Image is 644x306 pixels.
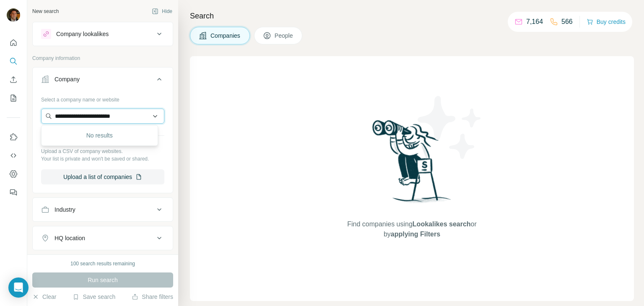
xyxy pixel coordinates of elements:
[210,31,241,40] span: Companies
[41,155,164,163] p: Your list is private and won't be saved or shared.
[32,8,59,15] div: New search
[55,205,75,214] div: Industry
[32,293,56,301] button: Clear
[41,148,164,155] p: Upload a CSV of company websites.
[7,54,20,69] button: Search
[587,16,626,28] button: Buy credits
[8,277,29,298] div: Open Intercom Messenger
[7,35,20,50] button: Quick start
[41,93,164,104] div: Select a company name or website
[41,169,164,184] button: Upload a list of companies
[7,8,20,22] img: Avatar
[32,54,173,62] p: Company information
[56,30,109,38] div: Company lookalikes
[345,219,479,239] span: Find companies using or by
[43,127,156,144] div: No results
[33,24,173,44] button: Company lookalikes
[33,228,173,248] button: HQ location
[73,293,115,301] button: Save search
[7,166,20,182] button: Dashboard
[55,75,80,83] div: Company
[146,5,178,18] button: Hide
[55,234,85,242] div: HQ location
[132,293,173,301] button: Share filters
[369,118,456,211] img: Surfe Illustration - Woman searching with binoculars
[7,72,20,87] button: Enrich CSV
[33,69,173,93] button: Company
[190,10,634,22] h4: Search
[7,185,20,200] button: Feedback
[391,231,440,238] span: applying Filters
[413,220,471,228] span: Lookalikes search
[7,130,20,145] button: Use Surfe on LinkedIn
[33,200,173,220] button: Industry
[412,90,488,165] img: Surfe Illustration - Stars
[7,148,20,163] button: Use Surfe API
[70,260,135,267] div: 100 search results remaining
[275,31,294,40] span: People
[561,17,573,27] p: 566
[526,17,543,27] p: 7,164
[7,91,20,106] button: My lists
